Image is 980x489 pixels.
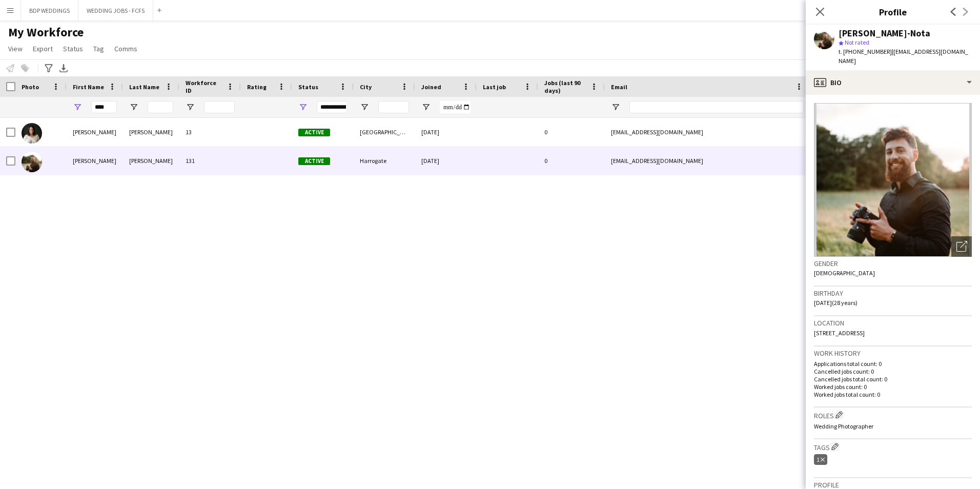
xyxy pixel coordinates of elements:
img: Crew avatar or photo [814,103,972,257]
p: Cancelled jobs count: 0 [814,368,972,375]
app-action-btn: Advanced filters [43,62,55,74]
div: 13 [179,118,241,146]
button: BDP WEDDINGS [21,1,78,21]
span: My Workforce [8,25,84,40]
p: Applications total count: 0 [814,360,972,368]
button: WEDDING JOBS - FCFS [78,1,153,21]
span: View [8,44,23,53]
h3: Birthday [814,289,972,298]
input: Email Filter Input [629,101,804,113]
a: Comms [110,42,141,55]
div: 1 [814,454,827,465]
div: [DATE] [415,147,477,175]
span: Tag [93,44,104,53]
h3: Roles [814,410,972,420]
a: Status [59,42,87,55]
span: [DATE] (28 years) [814,299,857,307]
div: Open photos pop-in [951,236,972,257]
app-action-btn: Export XLSX [57,62,70,74]
button: Open Filter Menu [421,103,431,112]
span: Status [298,83,318,91]
div: 131 [179,147,241,175]
button: Open Filter Menu [298,103,308,112]
h3: Gender [814,259,972,268]
span: Export [33,44,53,53]
span: City [360,83,372,91]
span: t. [PHONE_NUMBER] [839,48,892,55]
span: Last Name [129,83,159,91]
span: [STREET_ADDRESS] [814,329,865,337]
img: Mollie Higgins [22,123,42,144]
div: [PERSON_NAME] [123,118,179,146]
div: [PERSON_NAME] [67,118,123,146]
input: Last Name Filter Input [148,101,173,113]
div: Bio [806,70,980,95]
div: Harrogate [354,147,415,175]
span: Last job [483,83,506,91]
span: Not rated [845,38,869,46]
h3: Work history [814,349,972,358]
input: First Name Filter Input [91,101,117,113]
div: [PERSON_NAME] [123,147,179,175]
span: Active [298,129,330,136]
div: [GEOGRAPHIC_DATA] [354,118,415,146]
span: [DEMOGRAPHIC_DATA] [814,269,875,277]
h3: Profile [806,5,980,18]
a: View [4,42,27,55]
span: | [EMAIL_ADDRESS][DOMAIN_NAME] [839,48,968,65]
a: Export [29,42,57,55]
h3: Tags [814,441,972,452]
a: Tag [89,42,108,55]
span: Comms [114,44,137,53]
div: [PERSON_NAME]-Nota [839,29,930,38]
p: Cancelled jobs total count: 0 [814,375,972,383]
button: Open Filter Menu [129,103,138,112]
div: [EMAIL_ADDRESS][DOMAIN_NAME] [605,147,810,175]
span: Status [63,44,83,53]
input: Joined Filter Input [440,101,471,113]
span: Joined [421,83,441,91]
img: Ollie Glover-Nota [22,152,42,172]
input: City Filter Input [378,101,409,113]
span: Jobs (last 90 days) [544,79,586,94]
div: [DATE] [415,118,477,146]
input: Workforce ID Filter Input [204,101,235,113]
p: Worked jobs total count: 0 [814,391,972,398]
div: [EMAIL_ADDRESS][DOMAIN_NAME] [605,118,810,146]
span: Rating [247,83,267,91]
div: 0 [538,147,605,175]
p: Worked jobs count: 0 [814,383,972,391]
span: First Name [73,83,104,91]
button: Open Filter Menu [73,103,82,112]
div: [PERSON_NAME] [67,147,123,175]
span: Workforce ID [186,79,222,94]
span: Active [298,157,330,165]
span: Email [611,83,627,91]
button: Open Filter Menu [186,103,195,112]
span: Wedding Photographer [814,422,873,430]
h3: Location [814,318,972,328]
button: Open Filter Menu [360,103,369,112]
div: 0 [538,118,605,146]
button: Open Filter Menu [611,103,620,112]
span: Photo [22,83,39,91]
